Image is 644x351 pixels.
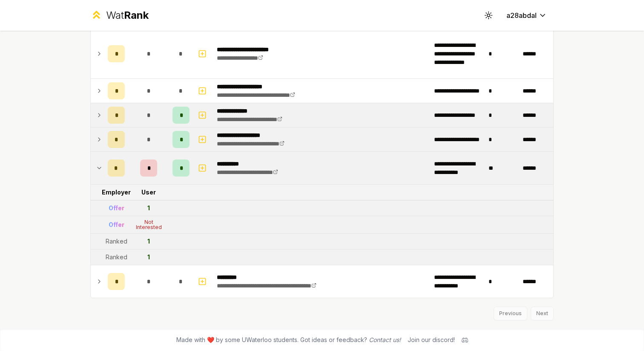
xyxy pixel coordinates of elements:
span: Rank [124,9,149,21]
div: 1 [147,237,150,246]
div: Ranked [106,237,127,246]
div: 1 [147,253,150,261]
div: 1 [147,204,150,212]
div: Ranked [106,253,127,261]
td: Employer [104,185,128,200]
a: Contact us! [369,336,401,343]
a: WatRank [90,9,149,22]
div: Join our discord! [408,336,455,344]
div: Offer [109,204,124,212]
div: Not Interested [132,220,166,230]
td: User [128,185,169,200]
div: Wat [106,9,149,22]
button: a28abdal [500,8,554,23]
span: a28abdal [506,10,537,20]
span: Made with ❤️ by some UWaterloo students. Got ideas or feedback? [176,336,401,344]
div: Offer [109,220,124,229]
